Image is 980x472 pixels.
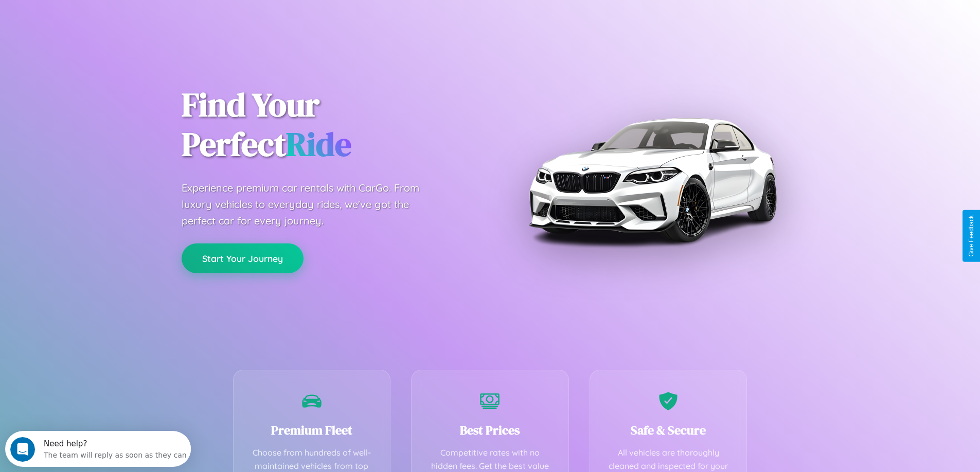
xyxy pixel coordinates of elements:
span: Ride [286,122,351,166]
h1: Find Your Perfect [182,85,475,164]
h3: Best Prices [427,422,553,439]
img: Premium BMW car rental vehicle [524,51,781,308]
div: Open Intercom Messenger [4,4,191,32]
iframe: Intercom live chat discovery launcher [5,431,191,467]
div: Need help? [39,9,182,17]
button: Start Your Journey [182,243,304,273]
h3: Premium Fleet [249,422,375,439]
div: The team will reply as soon as they can [39,17,182,28]
iframe: Intercom live chat [10,437,35,462]
h3: Safe & Secure [605,422,732,439]
p: Experience premium car rentals with CarGo. From luxury vehicles to everyday rides, we've got the ... [182,180,439,229]
div: Give Feedback [968,215,975,257]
